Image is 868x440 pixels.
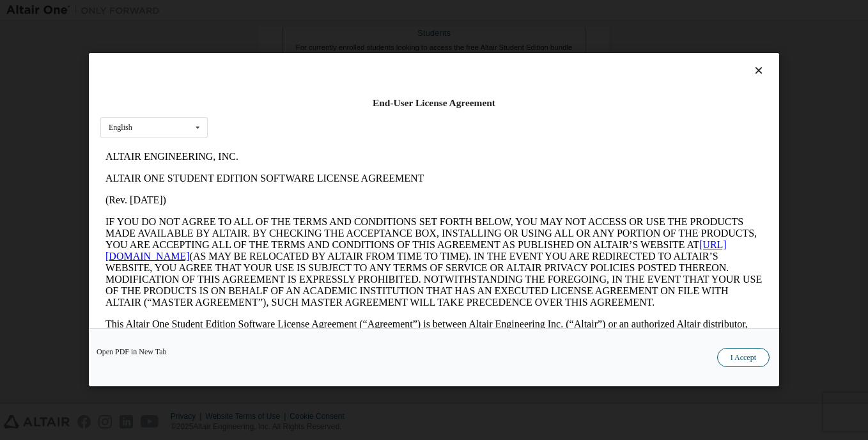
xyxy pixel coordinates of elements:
p: ALTAIR ONE STUDENT EDITION SOFTWARE LICENSE AGREEMENT [5,27,662,38]
p: (Rev. [DATE]) [5,49,662,60]
a: Open PDF in New Tab [97,349,167,356]
p: This Altair One Student Edition Software License Agreement (“Agreement”) is between Altair Engine... [5,173,662,219]
div: End-User License Agreement [100,97,768,109]
button: I Accept [717,349,770,368]
a: [URL][DOMAIN_NAME] [5,93,626,116]
div: English [109,124,132,132]
p: ALTAIR ENGINEERING, INC. [5,5,662,17]
p: IF YOU DO NOT AGREE TO ALL OF THE TERMS AND CONDITIONS SET FORTH BELOW, YOU MAY NOT ACCESS OR USE... [5,70,662,162]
